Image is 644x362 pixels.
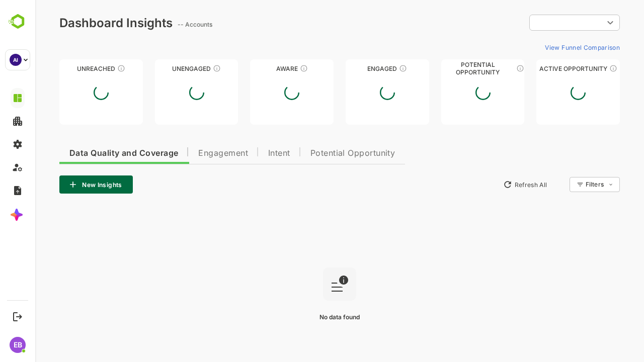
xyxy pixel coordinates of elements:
span: No data found [284,313,325,321]
div: Dashboard Insights [24,16,137,30]
div: Engaged [310,65,394,72]
button: View Funnel Comparison [506,39,585,55]
div: Unengaged [120,65,203,72]
span: Data Quality and Coverage [34,149,143,157]
div: These accounts have open opportunities which might be at any of the Sales Stages [574,64,582,72]
div: These accounts are warm, further nurturing would qualify them to MQAs [364,64,372,72]
div: Active Opportunity [501,65,585,72]
ag: -- Accounts [142,21,180,28]
button: Refresh All [463,176,516,193]
div: These accounts have not shown enough engagement and need nurturing [178,64,186,72]
div: These accounts are MQAs and can be passed on to Inside Sales [481,64,489,72]
div: Filters [549,175,585,194]
span: Engagement [163,149,213,157]
div: Aware [215,65,298,72]
span: Potential Opportunity [275,149,360,157]
div: Filters [550,180,569,188]
div: Unreached [24,65,108,72]
div: AI [10,54,22,66]
div: ​ [494,14,585,32]
div: These accounts have not been engaged with for a defined time period [82,64,90,72]
img: BambooboxLogoMark.f1c84d78b4c51b1a7b5f700c9845e183.svg [5,12,31,31]
div: Potential Opportunity [406,65,490,72]
button: New Insights [24,175,98,194]
button: Logout [11,310,24,323]
span: Intent [233,149,255,157]
div: EB [10,337,26,353]
div: These accounts have just entered the buying cycle and need further nurturing [265,64,273,72]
